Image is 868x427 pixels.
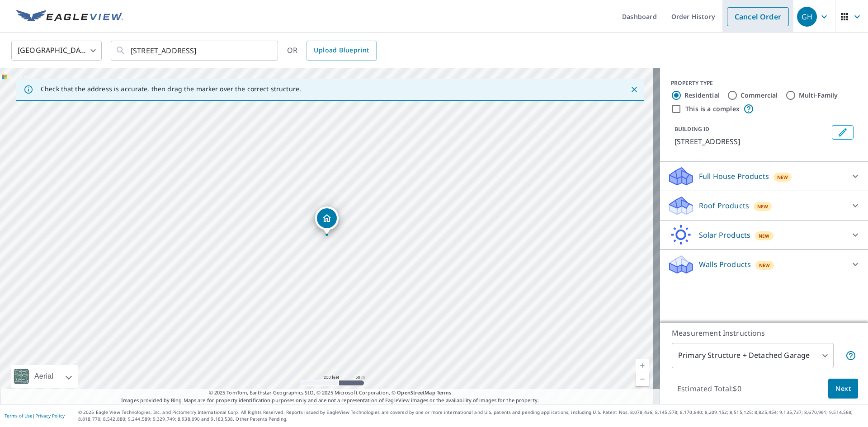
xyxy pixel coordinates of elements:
input: Search by address or latitude-longitude [131,38,259,63]
div: Full House ProductsNew [667,165,861,187]
a: OpenStreetMap [397,389,435,396]
button: Edit building 1 [832,125,854,140]
a: Current Level 17, Zoom Out [636,372,649,386]
p: Check that the address is accurate, then drag the marker over the correct structure. [41,85,301,93]
p: Measurement Instructions [672,328,856,338]
span: © 2025 TomTom, Earthstar Geographics SIO, © 2025 Microsoft Corporation, © [209,389,452,397]
p: | [5,413,65,418]
span: Your report will include the primary structure and a detached garage if one exists. [845,350,856,361]
div: GH [797,7,817,27]
button: Close [628,84,640,95]
a: Cancel Order [727,7,789,26]
a: Privacy Policy [35,413,65,419]
div: [GEOGRAPHIC_DATA] [11,38,102,63]
div: Solar ProductsNew [667,224,861,246]
div: PROPERTY TYPE [671,79,857,87]
p: Estimated Total: $0 [670,379,749,399]
p: Solar Products [699,230,750,240]
a: Current Level 17, Zoom In [636,359,649,372]
span: New [759,262,770,269]
p: [STREET_ADDRESS] [675,136,828,147]
span: New [759,232,770,239]
div: OR [287,41,377,61]
button: Next [828,379,858,399]
span: New [757,203,769,210]
a: Upload Blueprint [307,41,376,61]
label: Multi-Family [799,91,838,100]
p: Roof Products [699,200,749,211]
a: Terms of Use [5,413,33,419]
label: This is a complex [685,104,740,113]
div: Primary Structure + Detached Garage [672,343,834,368]
div: Aerial [11,365,78,388]
p: BUILDING ID [675,125,709,133]
p: Walls Products [699,259,751,270]
span: Upload Blueprint [314,45,369,56]
div: Dropped pin, building 1, Residential property, 9 1st Ln Ridgefield, CT 06877 [315,206,339,235]
label: Commercial [741,91,778,100]
label: Residential [684,91,720,100]
img: EV Logo [16,10,123,23]
p: Full House Products [699,171,769,182]
div: Walls ProductsNew [667,253,861,275]
span: Next [835,383,851,394]
p: © 2025 Eagle View Technologies, Inc. and Pictometry International Corp. All Rights Reserved. Repo... [78,409,863,422]
div: Roof ProductsNew [667,195,861,216]
span: New [777,174,788,181]
div: Aerial [32,365,56,388]
a: Terms [437,389,452,396]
